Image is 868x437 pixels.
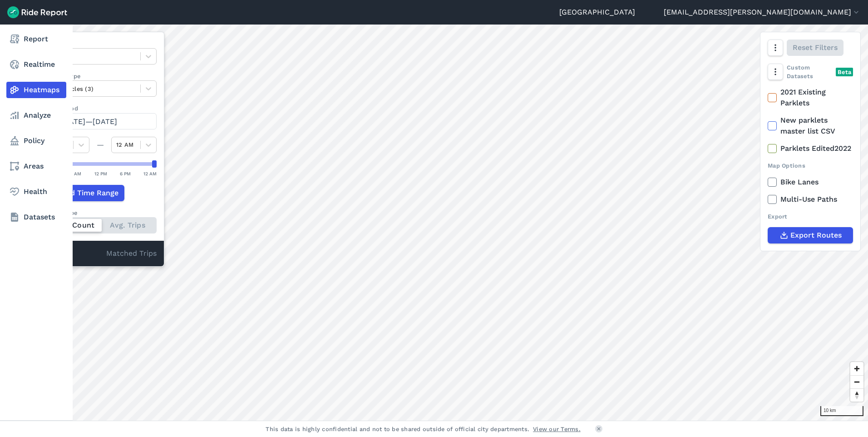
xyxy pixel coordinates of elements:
[6,158,66,174] a: Areas
[820,406,863,416] div: 10 km
[768,227,853,243] button: Export Routes
[768,177,853,188] label: Bike Lanes
[768,212,853,221] div: Export
[793,42,838,53] span: Reset Filters
[6,133,66,149] a: Policy
[6,31,66,47] a: Report
[94,169,107,178] div: 12 PM
[44,209,157,217] div: Count Type
[836,68,853,76] div: Beta
[143,169,157,178] div: 12 AM
[44,185,124,201] button: Add Time Range
[44,72,157,80] label: Vehicle Type
[768,63,853,80] div: Custom Datasets
[559,7,635,18] a: [GEOGRAPHIC_DATA]
[6,209,66,225] a: Datasets
[768,143,853,154] label: Parklets Edited2022
[664,7,861,18] button: [EMAIL_ADDRESS][PERSON_NAME][DOMAIN_NAME]
[850,362,863,375] button: Zoom in
[6,107,66,124] a: Analyze
[850,388,863,402] button: Reset bearing to north
[61,188,118,199] span: Add Time Range
[768,194,853,205] label: Multi-Use Paths
[44,40,157,48] label: Data Type
[44,113,157,129] button: [DATE]—[DATE]
[29,25,868,421] canvas: Map
[790,230,842,241] span: Export Routes
[120,169,131,178] div: 6 PM
[850,375,863,388] button: Zoom out
[6,184,66,200] a: Health
[6,82,66,98] a: Heatmaps
[44,248,106,260] div: 0
[7,6,67,18] img: Ride Report
[787,40,843,56] button: Reset Filters
[6,56,66,73] a: Realtime
[61,117,117,126] span: [DATE]—[DATE]
[768,87,853,109] label: 2021 Existing Parklets
[89,139,111,150] div: —
[44,104,157,113] label: Data Period
[533,425,581,433] a: View our Terms.
[37,241,164,266] div: Matched Trips
[768,115,853,137] label: New parklets master list CSV
[768,161,853,170] div: Map Options
[70,169,81,178] div: 6 AM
